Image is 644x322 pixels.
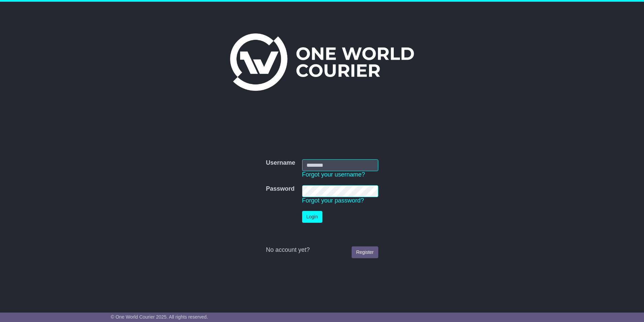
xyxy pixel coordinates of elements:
button: Login [302,211,322,223]
a: Forgot your username? [302,171,365,178]
img: One World [230,33,414,91]
div: No account yet? [266,246,378,254]
label: Password [266,185,294,193]
a: Register [352,246,378,258]
span: © One World Courier 2025. All rights reserved. [111,314,208,320]
label: Username [266,159,295,167]
a: Forgot your password? [302,197,364,204]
